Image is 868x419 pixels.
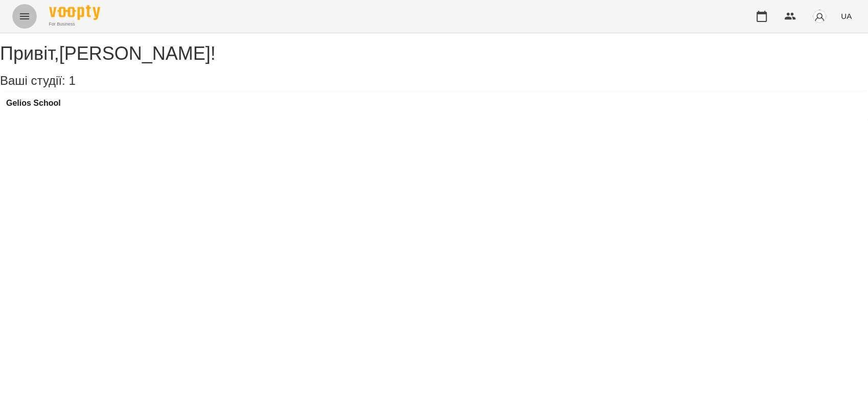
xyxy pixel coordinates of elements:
[812,9,827,24] img: avatar_s.png
[841,11,852,21] span: UA
[6,99,61,108] a: Gelios School
[837,7,856,26] button: UA
[49,21,100,28] span: For Business
[49,5,100,20] img: Voopty Logo
[68,74,75,87] span: 1
[12,4,37,29] button: Menu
